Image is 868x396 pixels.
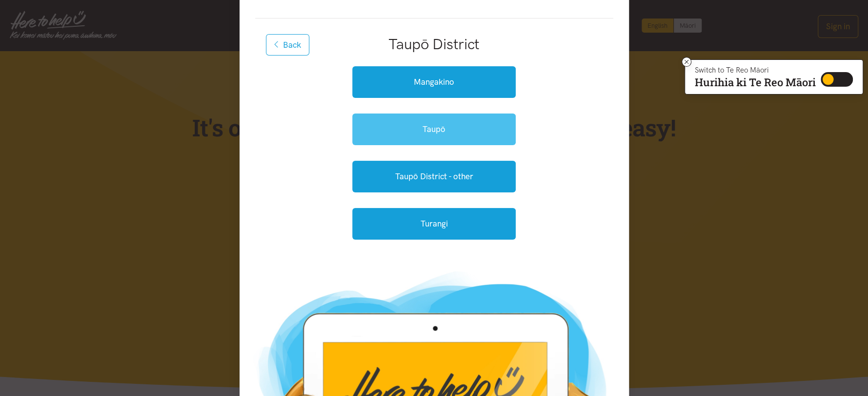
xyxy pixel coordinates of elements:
[266,34,310,56] button: Back
[352,113,516,145] a: Taupō
[695,78,816,87] p: Hurihia ki Te Reo Māori
[352,66,516,98] a: Mangakino
[695,67,816,73] p: Switch to Te Reo Māori
[352,161,516,192] a: Taupō District - other
[271,34,598,55] h2: Taupō District
[352,208,516,240] a: Turangi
